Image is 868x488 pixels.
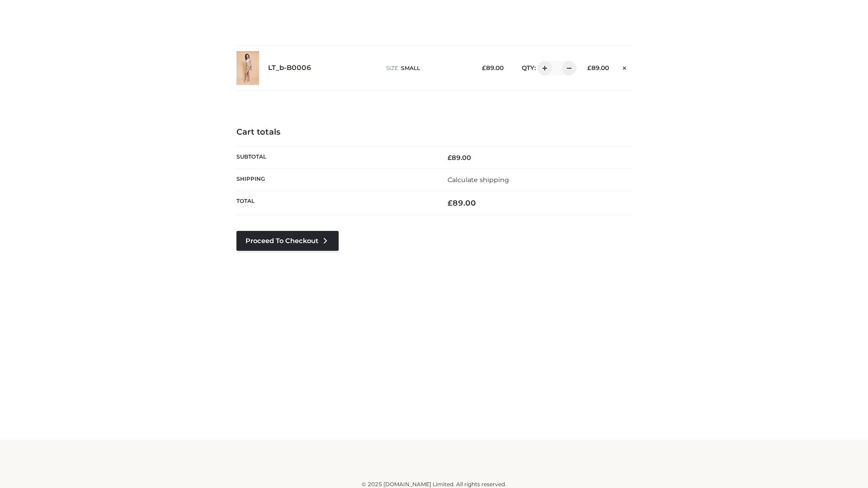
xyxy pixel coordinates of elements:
span: £ [482,64,486,71]
a: Proceed to Checkout [236,231,339,251]
p: size : [386,64,468,72]
a: Calculate shipping [448,176,509,184]
bdi: 89.00 [482,64,504,71]
bdi: 89.00 [587,64,609,71]
th: Total [236,191,434,215]
a: Remove this item [618,61,632,73]
span: SMALL [401,65,420,71]
a: LT_b-B0006 [268,64,311,72]
th: Shipping [236,169,434,191]
div: QTY: [513,61,573,75]
th: Subtotal [236,146,434,169]
span: £ [587,64,591,71]
bdi: 89.00 [448,154,471,162]
span: £ [448,154,452,162]
bdi: 89.00 [448,198,476,207]
span: £ [448,198,453,207]
h4: Cart totals [236,127,632,137]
